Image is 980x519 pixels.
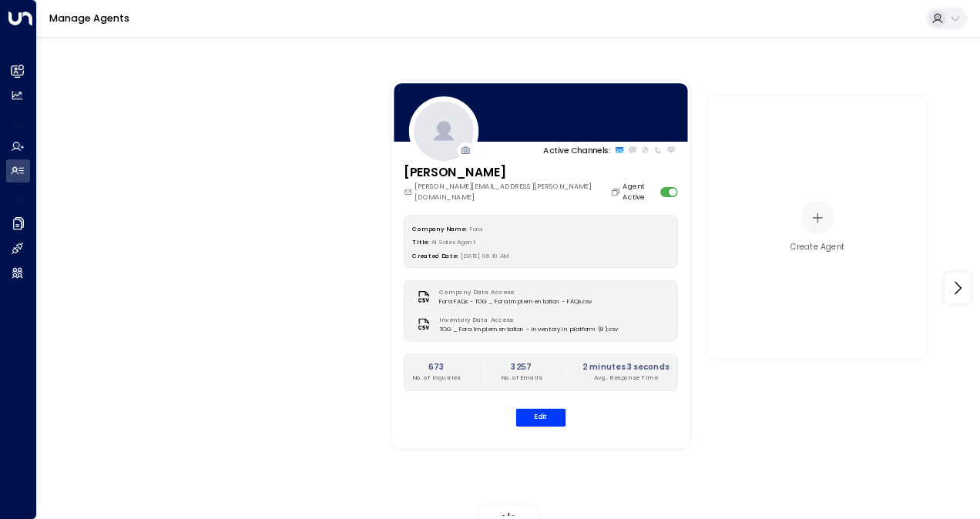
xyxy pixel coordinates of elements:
button: Edit [516,408,566,426]
label: Created Date: [412,252,458,259]
p: Active Channels: [543,144,610,156]
h2: 673 [412,361,459,373]
div: Create Agent [790,242,844,253]
label: Inventory Data Access: [439,316,612,325]
span: Fora [470,224,482,232]
label: Agent Active [623,182,656,203]
p: No. of Inquiries [412,373,459,383]
h3: [PERSON_NAME] [404,164,623,182]
div: [PERSON_NAME][EMAIL_ADDRESS][PERSON_NAME][DOMAIN_NAME] [404,182,623,203]
p: Avg. Response Time [582,373,669,383]
a: Manage Agents [49,12,129,25]
span: [DATE] 06:10 AM [461,252,509,259]
label: Company Data Access: [439,288,586,297]
h2: 3257 [501,361,541,373]
span: AI Sales Agent [431,238,475,246]
h2: 2 minutes 3 seconds [582,361,669,373]
span: Fora FAQs - TOG _ Fora Implementation - FAQs.csv [439,297,592,306]
label: Title: [412,238,428,246]
button: Copy [610,187,623,197]
label: Company Name: [412,224,466,232]
span: TOG _ Fora Implementation - inventory in platform (8).csv [439,325,618,334]
p: No. of Emails [501,373,541,383]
